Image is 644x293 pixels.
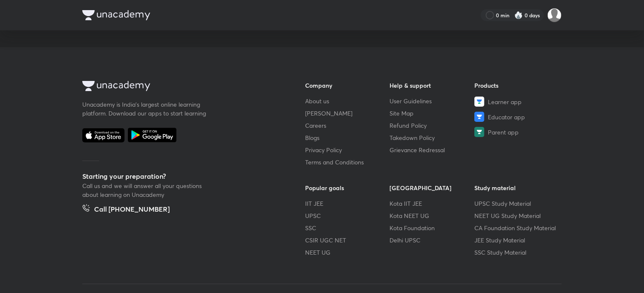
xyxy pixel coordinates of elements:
[488,128,519,137] span: Parent app
[390,199,475,208] a: Kota IIT JEE
[305,248,390,257] a: NEET UG
[390,145,475,154] a: Grievance Redressal
[390,211,475,220] a: Kota NEET UG
[305,133,390,142] a: Blogs
[474,211,559,220] a: NEET UG Study Material
[82,100,209,118] p: Unacademy is India’s largest online learning platform. Download our apps to start learning
[305,223,390,232] a: SSC
[82,171,278,181] h5: Starting your preparation?
[390,133,475,142] a: Takedown Policy
[305,183,390,192] h6: Popular goals
[82,10,150,20] img: Company Logo
[390,109,475,118] a: Site Map
[390,236,475,245] a: Delhi UPSC
[474,97,559,107] a: Learner app
[474,81,559,90] h6: Products
[547,8,562,22] img: Aadrika Singh
[488,113,525,121] span: Educator app
[94,204,170,216] h5: Call [PHONE_NUMBER]
[305,121,326,130] span: Careers
[488,97,522,106] span: Learner app
[474,236,559,245] a: JEE Study Material
[390,121,475,130] a: Refund Policy
[474,127,484,137] img: Parent app
[474,97,484,107] img: Learner app
[305,121,390,130] a: Careers
[305,97,390,105] a: About us
[305,236,390,245] a: CSIR UGC NET
[390,81,475,90] h6: Help & support
[82,181,209,199] p: Call us and we will answer all your questions about learning on Unacademy
[474,112,484,122] img: Educator app
[82,204,170,216] a: Call [PHONE_NUMBER]
[305,145,390,154] a: Privacy Policy
[305,158,390,167] a: Terms and Conditions
[82,81,150,91] img: Company Logo
[474,248,559,257] a: SSC Study Material
[390,223,475,232] a: Kota Foundation
[474,183,559,192] h6: Study material
[514,11,523,19] img: streak
[390,183,475,192] h6: [GEOGRAPHIC_DATA]
[305,211,390,220] a: UPSC
[82,81,278,93] a: Company Logo
[390,97,475,105] a: User Guidelines
[305,81,390,90] h6: Company
[474,223,559,232] a: CA Foundation Study Material
[305,109,390,118] a: [PERSON_NAME]
[474,112,559,122] a: Educator app
[474,127,559,137] a: Parent app
[474,199,559,208] a: UPSC Study Material
[305,199,390,208] a: IIT JEE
